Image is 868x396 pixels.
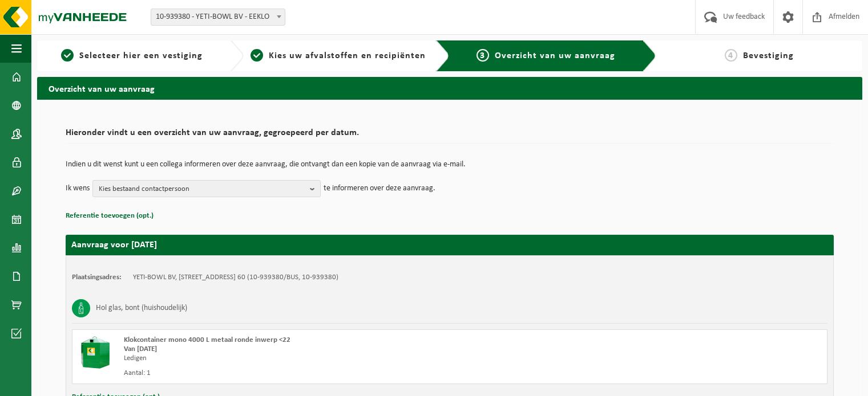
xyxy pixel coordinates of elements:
span: Kies bestaand contactpersoon [99,181,305,198]
strong: Plaatsingsadres: [72,273,122,281]
strong: Aanvraag voor [DATE] [71,240,157,250]
span: Klokcontainer mono 4000 L metaal ronde inwerp <22 [124,336,290,344]
a: 1Selecteer hier een vestiging [43,49,221,63]
span: 1 [61,49,74,62]
button: Kies bestaand contactpersoon [92,180,321,197]
span: 3 [477,49,489,62]
div: Ledigen [124,354,495,363]
span: Bevestiging [743,51,794,60]
span: Overzicht van uw aanvraag [495,51,615,60]
h2: Overzicht van uw aanvraag [37,77,862,99]
div: Aantal: 1 [124,369,495,378]
span: 10-939380 - YETI-BOWL BV - EEKLO [151,9,285,25]
button: Referentie toevoegen (opt.) [66,209,154,223]
strong: Van [DATE] [124,345,157,353]
p: Ik wens [66,180,90,197]
span: Kies uw afvalstoffen en recipiënten [269,51,426,60]
span: 2 [251,49,263,62]
img: CR-BU-1C-4000-MET-03.png [78,336,112,370]
p: Indien u dit wenst kunt u een collega informeren over deze aanvraag, die ontvangt dan een kopie v... [66,161,834,169]
h2: Hieronder vindt u een overzicht van uw aanvraag, gegroepeerd per datum. [66,128,834,144]
p: te informeren over deze aanvraag. [324,180,435,197]
span: Selecteer hier een vestiging [79,51,203,60]
td: YETI-BOWL BV, [STREET_ADDRESS] 60 (10-939380/BUS, 10-939380) [133,273,338,282]
span: 4 [725,49,737,62]
span: 10-939380 - YETI-BOWL BV - EEKLO [151,9,285,26]
h3: Hol glas, bont (huishoudelijk) [96,299,187,317]
a: 2Kies uw afvalstoffen en recipiënten [249,49,427,63]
